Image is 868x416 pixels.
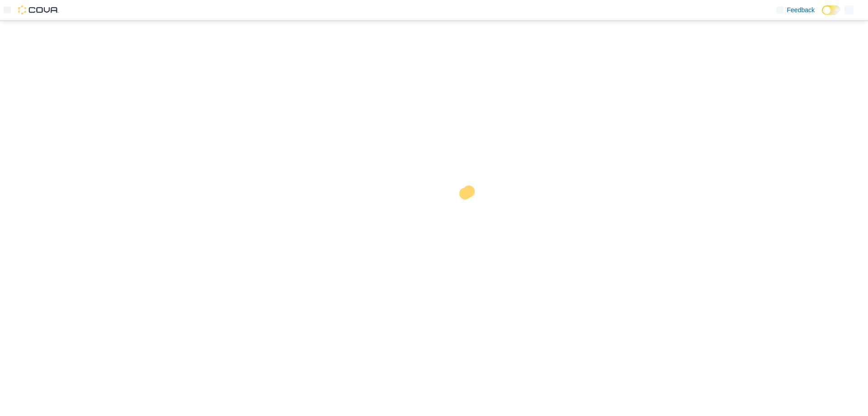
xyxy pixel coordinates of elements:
input: Dark Mode [822,5,841,15]
span: Feedback [787,5,815,14]
img: Cova [18,5,59,14]
img: cova-loader [434,179,502,247]
a: Feedback [773,1,818,19]
span: Dark Mode [822,15,822,15]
